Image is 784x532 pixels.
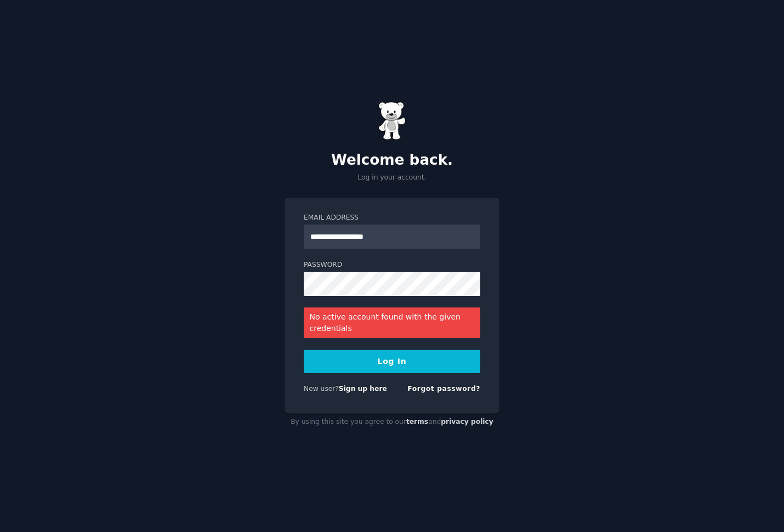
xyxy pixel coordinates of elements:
a: terms [406,418,428,425]
button: Log In [304,350,480,373]
label: Email Address [304,213,480,223]
span: New user? [304,385,339,393]
img: Gummy Bear [378,102,406,140]
div: By using this site you agree to our and [285,413,499,431]
p: Log in your account. [285,173,499,183]
a: privacy policy [441,418,493,425]
a: Forgot password? [407,385,480,393]
label: Password [304,260,480,270]
div: No active account found with the given credentials [304,307,480,338]
a: Sign up here [339,385,387,393]
h2: Welcome back. [285,152,499,169]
